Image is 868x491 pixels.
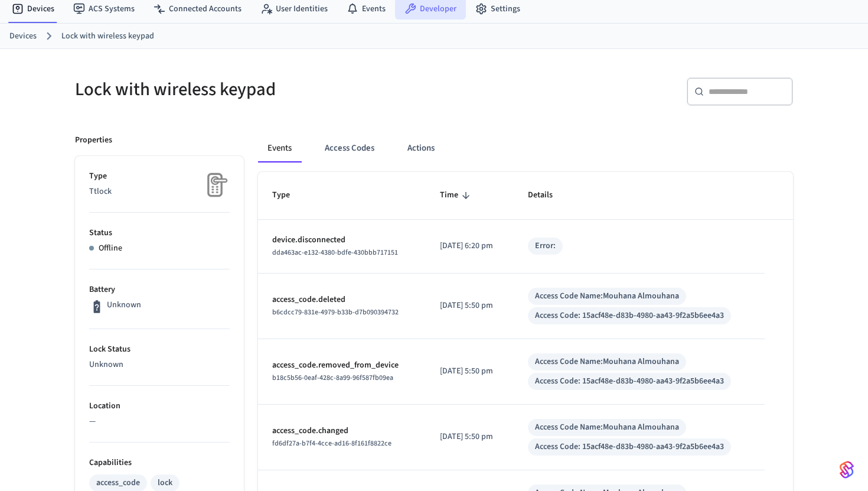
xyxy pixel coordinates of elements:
p: Offline [99,242,122,255]
p: access_code.changed [272,425,412,437]
div: Error: [535,240,556,252]
span: dda463ac-e132-4380-bdfe-430bbb717151 [272,248,398,258]
span: b6cdcc79-831e-4979-b33b-d7b090394732 [272,307,399,317]
p: Ttlock [89,186,230,198]
span: fd6df27a-b7f4-4cce-ad16-8f161f8822ce [272,438,391,448]
span: Type [272,186,305,204]
span: b18c5b56-0eaf-428c-8a99-96f587fb09ea [272,373,393,383]
p: Lock Status [89,343,230,356]
p: Capabilities [89,457,230,469]
p: access_code.removed_from_device [272,359,412,372]
p: Battery [89,284,230,296]
div: Access Code Name: Mouhana Almouhana [535,421,679,434]
a: Lock with wireless keypad [61,30,154,43]
span: Time [440,186,474,204]
span: Details [528,186,568,204]
div: Access Code: 15acf48e-d83b-4980-aa43-9f2a5b6ee4a3 [535,375,724,388]
h5: Lock with wireless keypad [75,77,427,102]
div: Access Code: 15acf48e-d83b-4980-aa43-9f2a5b6ee4a3 [535,441,724,453]
img: Placeholder Lock Image [200,170,230,200]
a: Devices [9,30,37,43]
button: Actions [398,134,444,162]
div: Access Code Name: Mouhana Almouhana [535,356,679,368]
p: [DATE] 5:50 pm [440,365,500,378]
p: Status [89,227,230,239]
p: device.disconnected [272,234,412,246]
button: Access Codes [315,134,384,162]
div: ant example [258,134,793,162]
p: Unknown [107,299,141,311]
p: [DATE] 5:50 pm [440,300,500,312]
p: access_code.deleted [272,294,412,306]
p: [DATE] 5:50 pm [440,431,500,443]
p: [DATE] 6:20 pm [440,240,500,252]
div: access_code [96,477,140,489]
p: Unknown [89,359,230,371]
p: Location [89,400,230,412]
p: Properties [75,134,112,147]
div: Access Code Name: Mouhana Almouhana [535,290,679,303]
div: lock [158,477,172,489]
div: Access Code: 15acf48e-d83b-4980-aa43-9f2a5b6ee4a3 [535,310,724,322]
button: Events [258,134,301,162]
img: SeamLogoGradient.69752ec5.svg [840,460,854,479]
p: Type [89,170,230,183]
p: — [89,415,230,428]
